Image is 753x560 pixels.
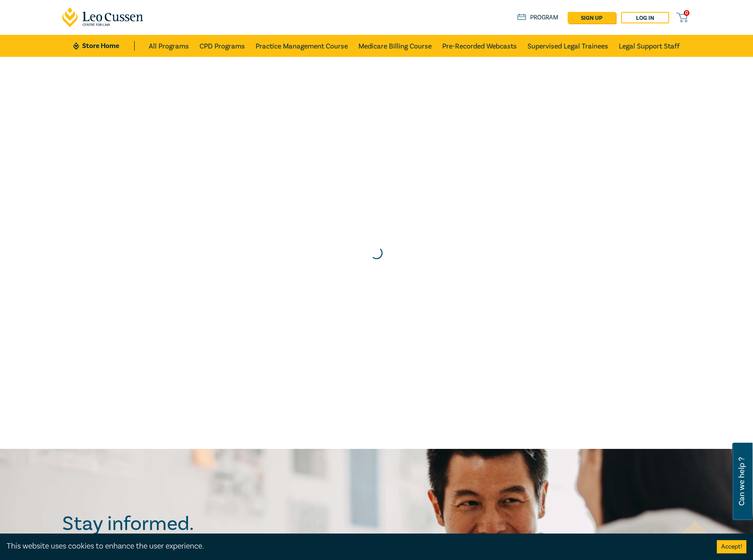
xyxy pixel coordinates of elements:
[442,35,517,57] a: Pre-Recorded Webcasts
[73,41,135,51] a: Store Home
[619,35,680,57] a: Legal Support Staff
[149,35,189,57] a: All Programs
[358,35,432,57] a: Medicare Billing Course
[621,12,669,23] a: Log in
[62,512,271,535] h2: Stay informed.
[256,35,348,57] a: Practice Management Course
[517,13,558,22] a: Program
[527,35,608,57] a: Supervised Legal Trainees
[717,540,746,553] button: Accept cookies
[684,10,689,16] span: 0
[200,35,245,57] a: CPD Programs
[738,448,746,515] span: Can we help ?
[7,541,704,552] div: This website uses cookies to enhance the user experience.
[568,12,616,23] a: sign up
